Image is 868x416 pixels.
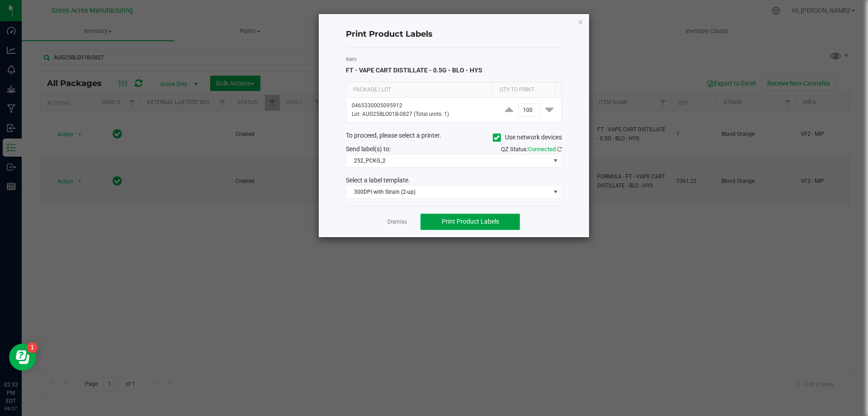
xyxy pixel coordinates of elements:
span: FT - VAPE CART DISTILLATE - 0.5G - BLO - HYS [346,67,482,74]
button: Print Product Labels [420,214,520,230]
span: Send label(s) to: [346,145,391,153]
span: QZ Status: [501,146,562,153]
span: 300DPI with Strain (2-up) [346,186,550,198]
iframe: Resource center unread badge [27,342,38,353]
label: Item [346,55,562,63]
th: Qty to Print [492,82,555,98]
div: Select a label template. [339,176,569,185]
iframe: Resource center [9,344,36,371]
label: Use network devices [493,133,562,142]
p: 0465330005095912 [352,101,491,110]
h4: Print Product Labels [346,29,562,40]
span: 252_PCKG_2 [346,154,550,167]
a: Dismiss [387,218,407,226]
th: Package | Lot [346,82,492,98]
span: Connected [528,146,556,153]
div: To proceed, please select a printer. [339,131,569,144]
span: Print Product Labels [442,218,499,225]
p: Lot: AUG25BLO01B-0827 (Total units: 1) [352,110,491,119]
